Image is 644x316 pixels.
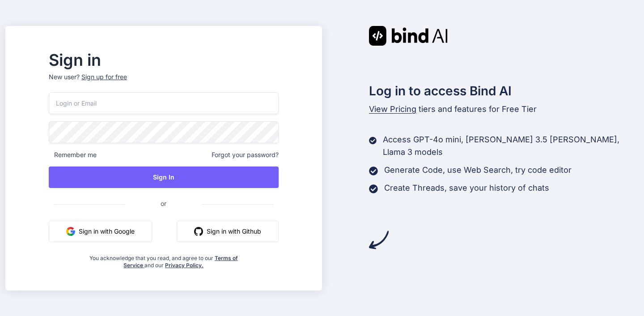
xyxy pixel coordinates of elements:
[194,227,203,236] img: github
[49,92,279,114] input: Login or Email
[384,182,549,194] p: Create Threads, save your history of chats
[369,81,639,100] h2: Log in to access Bind AI
[384,164,572,176] p: Generate Code, use Web Search, try code editor
[369,104,416,114] span: View Pricing
[81,73,127,81] div: Sign up for free
[165,262,203,269] a: Privacy Policy.
[369,26,448,46] img: Bind AI logo
[49,73,279,92] p: New user?
[369,230,389,250] img: arrow
[369,103,639,115] p: tiers and features for Free Tier
[212,150,279,159] span: Forgot your password?
[66,227,75,236] img: google
[177,221,279,242] button: Sign in with Github
[49,150,97,159] span: Remember me
[125,192,202,214] span: or
[87,249,240,269] div: You acknowledge that you read, and agree to our and our
[49,221,152,242] button: Sign in with Google
[383,133,639,158] p: Access GPT-4o mini, [PERSON_NAME] 3.5 [PERSON_NAME], Llama 3 models
[49,53,279,67] h2: Sign in
[123,255,238,269] a: Terms of Service
[49,167,279,188] button: Sign In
